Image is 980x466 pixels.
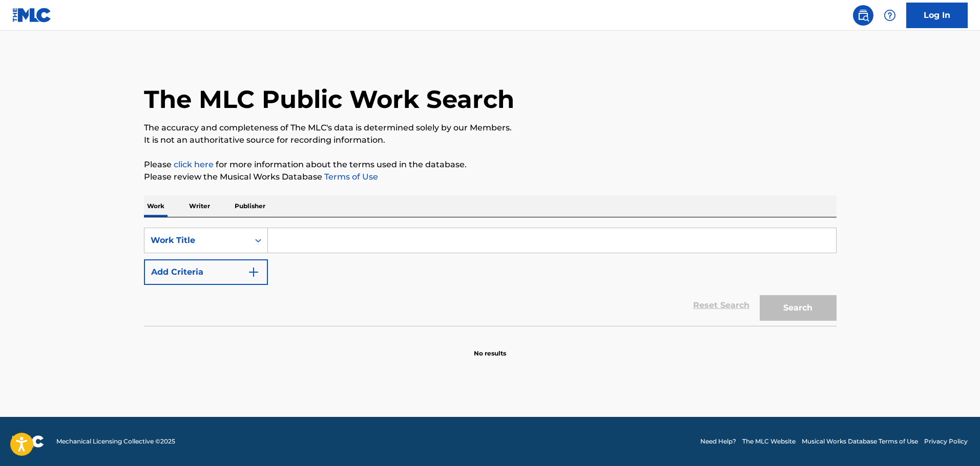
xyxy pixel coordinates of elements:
[144,228,837,326] form: Search Form
[700,437,736,446] a: Need Help?
[474,337,506,358] p: No results
[906,3,968,28] a: Log In
[144,171,837,183] p: Please review the Musical Works Database
[144,122,837,134] p: The accuracy and completeness of The MLC's data is determined solely by our Members.
[924,437,968,446] a: Privacy Policy
[12,8,52,23] img: MLC Logo
[857,9,869,21] img: search
[12,435,44,448] img: logo
[56,437,175,446] span: Mechanical Licensing Collective © 2025
[186,195,213,217] p: Writer
[144,159,837,171] p: Please for more information about the terms used in the database.
[144,195,168,217] p: Work
[151,234,243,247] div: Work Title
[247,266,260,278] img: 9d2ae6d4665cec9f34b9.svg
[144,134,837,146] p: It is not an authoritative source for recording information.
[853,5,873,26] a: Public Search
[884,9,896,21] img: help
[880,5,900,26] div: Help
[802,437,918,446] a: Musical Works Database Terms of Use
[232,195,268,217] p: Publisher
[322,172,378,182] a: Terms of Use
[174,160,214,169] a: click here
[144,259,268,285] button: Add Criteria
[144,84,514,115] h1: The MLC Public Work Search
[742,437,796,446] a: The MLC Website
